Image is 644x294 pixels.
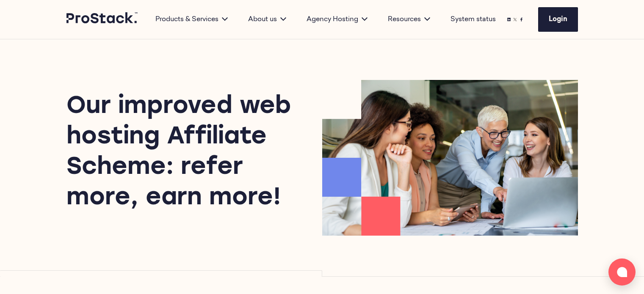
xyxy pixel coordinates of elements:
a: System status [451,14,496,25]
button: Open chat window [608,258,636,286]
a: Login [538,7,578,32]
img: Prostack-BlogImage-Aug25-ASL-768x468.png [322,80,578,236]
a: Prostack logo [66,12,138,27]
div: Agency Hosting [296,14,378,25]
h1: Our improved web hosting Affiliate Scheme: refer more, earn more! [66,92,292,214]
div: About us [238,14,296,25]
div: Products & Services [145,14,238,25]
span: Login [549,16,567,23]
div: Resources [378,14,440,25]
